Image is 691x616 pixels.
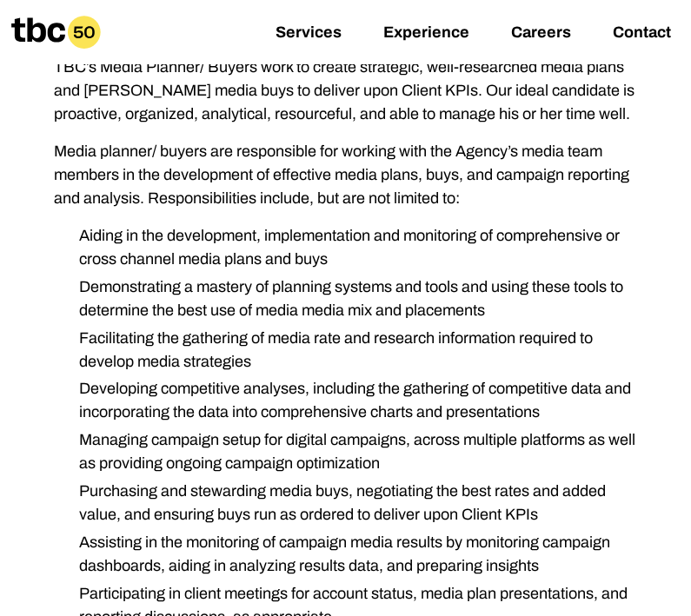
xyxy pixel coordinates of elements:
[65,531,637,578] li: Assisting in the monitoring of campaign media results by monitoring campaign dashboards, aiding i...
[54,140,637,210] p: Media planner/ buyers are responsible for working with the Agency’s media team members in the dev...
[65,275,637,322] li: Demonstrating a mastery of planning systems and tools and using these tools to determine the best...
[65,428,637,475] li: Managing campaign setup for digital campaigns, across multiple platforms as well as providing ong...
[613,23,671,44] a: Contact
[65,377,637,424] li: Developing competitive analyses, including the gathering of competitive data and incorporating th...
[65,327,637,374] li: Facilitating the gathering of media rate and research information required to develop media strat...
[383,23,469,44] a: Experience
[65,480,637,527] li: Purchasing and stewarding media buys, negotiating the best rates and added value, and ensuring bu...
[54,32,637,126] p: We have an immediate opening for a Media Planner/ Buyer in our media group. TBC’s Media Planner/ ...
[276,23,342,44] a: Services
[65,224,637,271] li: Aiding in the development, implementation and monitoring of comprehensive or cross channel media ...
[511,23,571,44] a: Careers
